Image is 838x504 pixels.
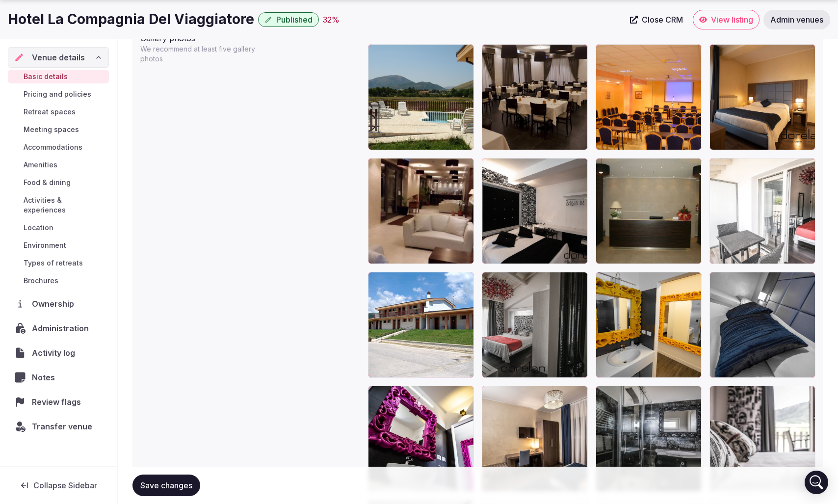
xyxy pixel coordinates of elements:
[32,421,92,432] span: Transfer venue
[482,44,588,150] div: 36749e_P.jpg
[258,12,319,27] button: Published
[24,125,79,134] span: Meeting spaces
[8,475,109,496] button: Collapse Sidebar
[8,158,109,172] a: Amenities
[8,392,109,412] a: Review flags
[32,396,85,408] span: Review flags
[368,158,474,264] div: 36749b_P.jpg
[8,221,109,235] a: Location
[8,343,109,363] a: Activity log
[32,371,59,383] span: Notes
[711,15,753,25] span: View listing
[709,158,815,264] div: 36749r3144121_P.jpg
[24,160,57,170] span: Amenities
[8,256,109,270] a: Types of retreats
[32,322,93,334] span: Administration
[24,195,105,215] span: Activities & experiences
[763,10,830,29] a: Admin venues
[276,15,313,25] span: Published
[482,386,588,492] div: 36749r2143833_P.jpg
[140,480,192,490] span: Save changes
[32,347,79,359] span: Activity log
[24,276,58,286] span: Brochures
[482,272,588,378] div: 36749ro144121_P.jpg
[24,107,76,117] span: Retreat spaces
[32,52,85,63] span: Venue details
[596,272,702,378] div: 36749r3144122_P.jpg
[368,44,474,150] div: 36749p_P.jpg
[596,158,702,264] div: 36749i_P.jpg
[693,10,759,29] a: View listing
[805,471,828,494] div: Open Intercom Messenger
[596,44,702,150] div: 36749o_P.jpg
[8,70,109,83] a: Basic details
[8,293,109,314] a: Ownership
[770,15,823,25] span: Admin venues
[33,480,97,490] span: Collapse Sidebar
[24,72,68,81] span: Basic details
[709,272,815,378] div: 36749r3143833_P.jpg
[8,87,109,101] a: Pricing and policies
[624,10,689,29] a: Close CRM
[709,386,815,492] div: 36749r4144121_P.jpg
[8,140,109,154] a: Accommodations
[368,386,474,492] div: 36749r2144122_P.jpg
[368,272,474,378] div: 36749s_P.jpg
[482,158,588,264] div: 36749r4144122_P.jpg
[8,10,254,29] h1: Hotel La Compagnia Del Viaggiatore
[132,475,200,496] button: Save changes
[24,258,83,268] span: Types of retreats
[8,274,109,288] a: Brochures
[323,14,340,26] div: 32 %
[596,386,702,492] div: 36749r2144121_P.jpg
[323,14,340,26] button: 32%
[140,44,266,64] p: We recommend at least five gallery photos
[642,15,683,25] span: Close CRM
[32,298,78,310] span: Ownership
[8,416,109,437] button: Transfer venue
[8,193,109,217] a: Activities & experiences
[24,142,82,152] span: Accommodations
[24,89,91,99] span: Pricing and policies
[24,240,66,250] span: Environment
[8,318,109,339] a: Administration
[8,239,109,252] a: Environment
[709,44,815,150] div: 36749ro143833_P.jpg
[24,178,71,187] span: Food & dining
[24,223,53,233] span: Location
[8,123,109,136] a: Meeting spaces
[8,176,109,189] a: Food & dining
[8,367,109,388] a: Notes
[8,105,109,119] a: Retreat spaces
